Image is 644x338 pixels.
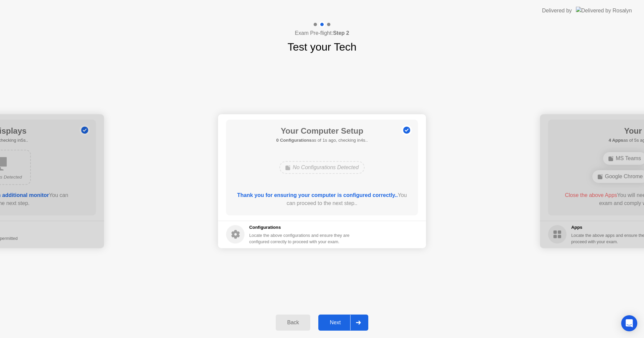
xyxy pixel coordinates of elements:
div: Open Intercom Messenger [621,315,637,331]
b: Step 2 [333,30,349,36]
div: Next [320,320,350,326]
h4: Exam Pre-flight: [295,29,349,37]
div: You can proceed to the next step.. [236,191,409,207]
h1: Your Computer Setup [276,125,368,137]
button: Next [318,315,368,331]
div: Locate the above configurations and ensure they are configured correctly to proceed with your exam. [249,232,351,245]
div: No Configurations Detected [279,161,365,174]
div: Delivered by [542,7,572,15]
h5: as of 1s ago, checking in4s.. [276,137,368,144]
button: Back [276,315,310,331]
b: 0 Configurations [276,138,312,143]
h5: Configurations [249,224,351,231]
img: Delivered by Rosalyn [576,7,632,14]
h1: Test your Tech [287,39,357,55]
div: Back [278,320,308,326]
b: Thank you for ensuring your computer is configured correctly.. [237,192,398,198]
